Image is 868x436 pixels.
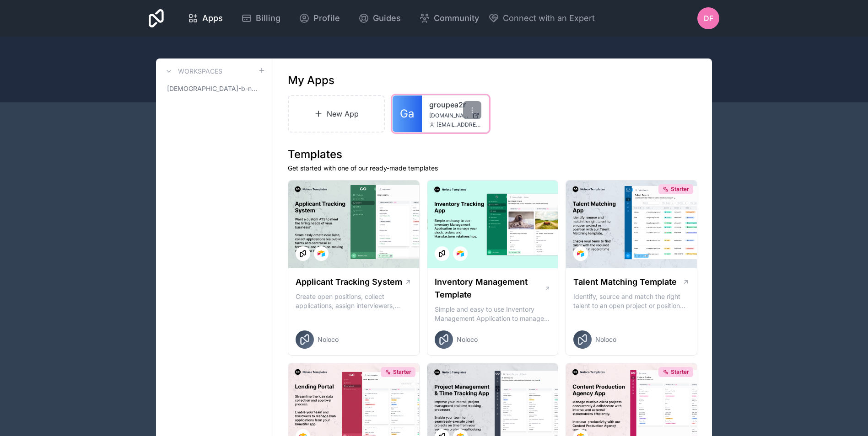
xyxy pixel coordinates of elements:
[393,96,422,132] a: Ga
[595,335,616,344] span: Noloco
[288,147,697,162] h1: Templates
[429,99,481,110] a: groupea2r
[671,186,689,193] span: Starter
[704,13,713,24] span: DF
[671,368,689,376] span: Starter
[288,164,697,173] p: Get started with one of our ready-made templates
[313,12,340,25] span: Profile
[288,73,334,88] h1: My Apps
[291,8,347,28] a: Profile
[202,12,223,25] span: Apps
[577,250,584,257] img: Airtable Logo
[434,12,479,25] span: Community
[318,335,339,344] span: Noloco
[393,368,411,376] span: Starter
[429,112,481,119] a: [DOMAIN_NAME]
[573,292,690,310] p: Identify, source and match the right talent to an open project or position with our Talent Matchi...
[351,8,408,28] a: Guides
[256,12,280,25] span: Billing
[163,66,222,77] a: Workspaces
[318,250,325,257] img: Airtable Logo
[437,121,481,128] span: [EMAIL_ADDRESS][DOMAIN_NAME]
[180,8,230,28] a: Apps
[296,292,412,310] p: Create open positions, collect applications, assign interviewers, centralise candidate feedback a...
[163,80,265,97] a: [DEMOGRAPHIC_DATA]-b-ni-fio-ngaindiro
[457,335,478,344] span: Noloco
[373,12,401,25] span: Guides
[435,305,551,323] p: Simple and easy to use Inventory Management Application to manage your stock, orders and Manufact...
[400,106,414,121] span: Ga
[435,276,545,301] h1: Inventory Management Template
[503,12,595,25] span: Connect with an Expert
[457,250,464,257] img: Airtable Logo
[573,276,677,288] h1: Talent Matching Template
[167,84,258,93] span: [DEMOGRAPHIC_DATA]-b-ni-fio-ngaindiro
[488,12,595,25] button: Connect with an Expert
[234,8,288,28] a: Billing
[178,67,222,76] h3: Workspaces
[296,276,402,288] h1: Applicant Tracking System
[288,95,385,133] a: New App
[429,112,469,119] span: [DOMAIN_NAME]
[412,8,486,28] a: Community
